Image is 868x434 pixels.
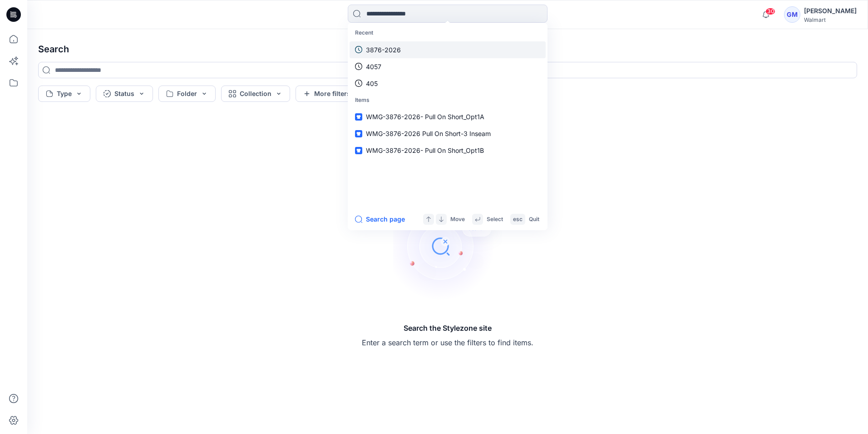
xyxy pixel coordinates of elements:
[804,5,857,16] div: [PERSON_NAME]
[158,86,216,102] button: Folder
[450,215,465,224] p: Move
[350,142,546,159] a: WMG-3876-2026- Pull On Short_Opt1B
[350,58,546,75] a: 4057
[393,192,502,301] img: Search the Stylezone site
[513,215,523,224] p: esc
[350,125,546,142] a: WMG-3876-2026 Pull On Short-3 Inseam
[366,113,484,121] span: WMG-3876-2026- Pull On Short_Opt1A
[350,108,546,125] a: WMG-3876-2026- Pull On Short_Opt1A
[350,92,546,109] p: Items
[362,337,533,348] p: Enter a search term or use the filters to find items.
[366,62,381,71] p: 4057
[296,86,358,102] button: More filters
[366,79,378,88] p: 405
[487,215,503,224] p: Select
[804,16,857,23] div: Walmart
[355,214,405,225] button: Search page
[38,86,90,102] button: Type
[765,8,775,15] span: 30
[366,146,484,154] span: WMG-3876-2026- Pull On Short_Opt1B
[784,6,800,23] div: GM
[366,130,491,137] span: WMG-3876-2026 Pull On Short-3 Inseam
[31,36,864,62] h4: Search
[529,215,539,224] p: Quit
[366,45,401,55] p: 3876-2026
[221,86,290,102] button: Collection
[350,75,546,92] a: 405
[96,86,153,102] button: Status
[362,323,533,333] h5: Search the Stylezone site
[350,25,546,41] p: Recent
[350,41,546,58] a: 3876-2026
